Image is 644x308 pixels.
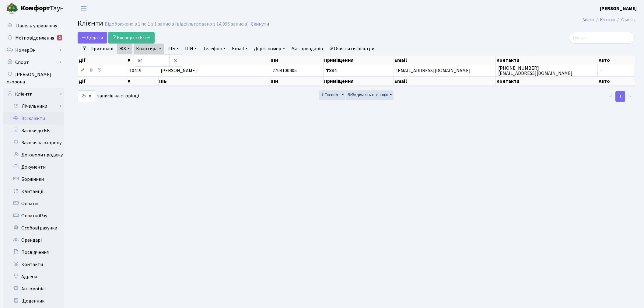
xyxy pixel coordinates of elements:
th: Дії [78,77,127,86]
th: Приміщення [324,77,394,86]
a: Заявки на охорону [3,137,64,149]
a: Спорт [3,56,64,68]
a: Мої повідомлення2 [3,32,64,44]
a: Щоденник [3,295,64,307]
th: Контакти [496,56,598,65]
span: [PHONE_NUMBER] [EMAIL_ADDRESS][DOMAIN_NAME] [498,65,572,77]
a: Має орендарів [289,44,325,54]
span: 2704100405 [272,67,297,74]
b: ТХ [326,67,332,74]
a: ІПН [183,44,199,54]
a: Експорт в Excel [108,32,155,44]
a: Контакти [3,258,64,271]
a: Квитанції [3,185,64,198]
li: Список [615,16,635,23]
th: Контакти [496,77,598,86]
th: Email [394,56,496,65]
a: 1 [615,91,625,102]
th: ІПН [270,77,324,86]
th: Дії [78,56,127,65]
span: 10419 [129,67,142,74]
th: ПІБ [159,56,270,65]
a: Email [229,44,250,54]
span: - [600,67,602,74]
a: Додати [78,32,107,44]
nav: breadcrumb [573,13,644,26]
a: Клієнти [600,16,615,23]
a: Держ. номер [251,44,287,54]
a: Приховані [88,44,116,54]
a: ПІБ [165,44,181,54]
th: Авто [598,56,635,65]
a: Особові рахунки [3,222,64,234]
span: Таун [21,3,64,14]
a: Очистити фільтри [327,44,377,54]
a: Всі клієнти [3,112,64,124]
span: [PERSON_NAME] [161,67,197,74]
button: Експорт [319,90,345,100]
th: # [127,56,159,65]
a: Адреси [3,271,64,283]
a: Орендарі [3,234,64,246]
div: 2 [57,35,62,40]
label: записів на сторінці [78,90,139,102]
th: ІПН [270,56,324,65]
a: Заявки до КК [3,124,64,137]
th: Email [394,77,496,86]
a: Договори продажу [3,149,64,161]
b: Комфорт [21,3,50,13]
a: Панель управління [3,20,64,32]
th: Приміщення [324,56,394,65]
a: [PERSON_NAME] охорона [3,68,64,88]
a: ЖК [117,44,132,54]
b: [PERSON_NAME] [600,5,637,12]
select: записів на сторінці [78,90,95,102]
span: Клієнти [78,18,103,29]
span: Мої повідомлення [15,35,54,41]
a: Admin [583,16,594,23]
button: Видимість стовпців [346,90,394,100]
a: Документи [3,161,64,173]
a: Клієнти [3,88,64,100]
span: [EMAIL_ADDRESS][DOMAIN_NAME] [396,67,471,74]
a: НомерОк [3,44,64,56]
a: Боржники [3,173,64,185]
span: Додати [82,34,103,41]
span: 84 [326,67,337,74]
span: Видимість стовпців [348,92,388,98]
span: Експорт [320,92,340,98]
th: Авто [598,77,635,86]
a: Квартира [134,44,164,54]
a: Посвідчення [3,246,64,258]
a: Оплати [3,198,64,210]
a: Автомобілі [3,283,64,295]
input: Пошук... [569,32,635,44]
th: ПІБ [159,77,270,86]
a: Скинути [251,21,269,27]
a: Телефон [201,44,228,54]
button: Переключити навігацію [76,3,91,13]
img: logo.png [6,2,18,15]
div: Відображено з 1 по 1 з 1 записів (відфільтровано з 14,996 записів). [105,21,250,27]
th: # [127,77,159,86]
a: [PERSON_NAME] [600,5,637,12]
a: Оплати iPay [3,210,64,222]
a: Лічильники [7,100,64,112]
span: Панель управління [16,23,57,29]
